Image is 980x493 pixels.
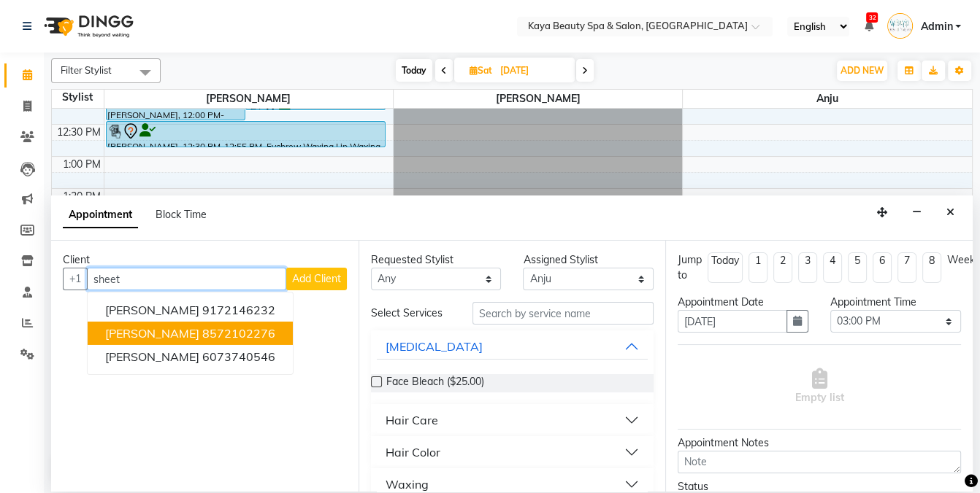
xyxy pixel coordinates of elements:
span: 32 [866,12,878,23]
div: [PERSON_NAME], 12:30 PM-12:55 PM, Eyebrow Waxing,Lip Waxing [107,122,385,147]
div: [MEDICAL_DATA] [386,338,483,355]
button: ADD NEW [837,61,887,81]
div: Requested Stylist [371,252,502,268]
ngb-highlight: 8572102276 [202,326,275,341]
span: Add Client [292,272,341,285]
span: Appointment [63,202,138,228]
span: Today [396,59,432,82]
button: Hair Care [377,407,648,433]
li: 2 [773,252,792,283]
span: ADD NEW [841,65,884,76]
li: 5 [848,252,867,283]
div: Appointment Time [830,295,961,310]
div: 1:00 PM [60,157,104,172]
li: 8 [922,252,941,283]
li: 3 [798,252,817,283]
span: Anju [683,90,972,108]
span: [PERSON_NAME] [105,349,199,364]
span: Filter Stylist [61,64,112,76]
span: [PERSON_NAME] [105,303,199,317]
div: Assigned Stylist [523,252,654,268]
li: 6 [873,252,892,283]
span: Admin [920,19,952,34]
button: +1 [63,268,88,290]
span: Sat [466,65,496,76]
div: Hair Color [386,443,440,461]
li: 7 [897,252,916,283]
div: Waxing [386,475,429,493]
div: Weeks [947,252,980,268]
input: Search by Name/Mobile/Email/Code [87,268,286,290]
button: Close [940,201,961,224]
div: Appointment Date [678,295,808,310]
input: yyyy-mm-dd [678,310,787,333]
span: [PERSON_NAME] [104,90,393,108]
img: logo [37,6,137,47]
span: [PERSON_NAME] [105,326,199,341]
div: Client [63,252,347,268]
input: 2025-10-04 [496,60,569,82]
div: Appointment Notes [678,435,961,451]
div: 1:30 PM [60,189,104,204]
a: 32 [864,20,873,33]
ngb-highlight: 6073740546 [202,349,275,364]
span: Block Time [156,208,207,221]
li: 4 [823,252,842,283]
input: Search by service name [472,302,654,325]
div: Stylist [52,90,104,105]
button: [MEDICAL_DATA] [377,333,648,360]
div: Jump to [678,252,702,283]
span: [PERSON_NAME] [394,90,682,108]
img: Admin [887,13,913,39]
button: Add Client [286,268,347,290]
div: 12:30 PM [54,125,104,140]
div: Select Services [360,306,462,321]
div: Hair Care [386,411,438,429]
button: Hair Color [377,439,648,465]
span: Empty list [795,368,844,405]
div: Today [711,253,739,268]
li: 1 [749,252,767,283]
span: Face Bleach ($25.00) [386,374,484,392]
ngb-highlight: 9172146232 [202,303,275,317]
